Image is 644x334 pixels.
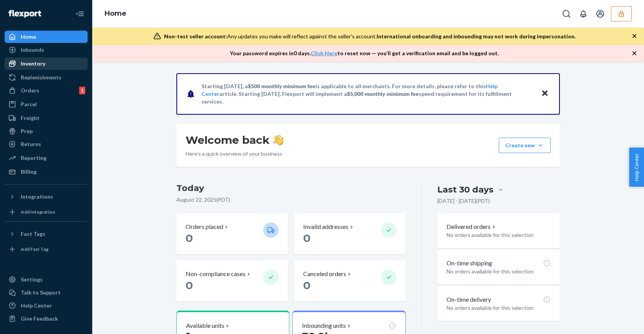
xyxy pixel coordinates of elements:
[21,140,41,148] div: Returns
[21,60,45,67] div: Inventory
[5,286,88,299] button: Talk to Support
[576,6,591,21] button: Open notifications
[5,228,88,240] button: Fast Tags
[540,88,550,99] button: Close
[437,184,493,196] div: Last 30 days
[176,260,288,301] button: Non-compliance cases 0
[186,270,246,278] p: Non-compliance cases
[21,315,58,322] div: Give Feedback
[21,114,40,122] div: Freight
[593,6,608,21] button: Open account menu
[303,270,346,278] p: Canceled orders
[446,231,551,239] p: No orders available for this selection
[21,127,33,135] div: Prep
[5,98,88,110] a: Parcel
[5,112,88,124] a: Freight
[176,213,288,254] button: Orders placed 0
[5,166,88,178] a: Billing
[446,222,497,231] button: Delivered orders
[311,50,337,56] a: Click Here
[186,279,193,292] span: 0
[201,82,534,105] p: Starting [DATE], a is applicable to all merchants. For more details, please refer to this article...
[5,71,88,84] a: Replenishments
[5,84,88,97] a: Orders1
[186,150,284,158] p: Here’s a quick overview of your business
[5,206,88,218] a: Add Integration
[446,295,491,304] p: On-time delivery
[105,9,126,18] a: Home
[98,3,133,25] ol: breadcrumbs
[294,213,405,254] button: Invalid addresses 0
[559,6,574,21] button: Open Search Box
[303,279,310,292] span: 0
[230,49,499,57] p: Your password expires in 0 days . to reset now — you’ll get a verification email and be logged out.
[21,154,46,162] div: Reporting
[21,209,55,215] div: Add Integration
[176,196,406,204] p: August 22, 2025 ( PDT )
[248,83,315,89] span: $500 monthly minimum fee
[16,5,44,12] span: Support
[5,243,88,255] a: Add Fast Tag
[21,87,39,94] div: Orders
[437,197,490,205] p: [DATE] - [DATE] ( PDT )
[186,133,284,147] h1: Welcome back
[21,100,37,108] div: Parcel
[21,46,44,54] div: Inbounds
[21,74,61,81] div: Replenishments
[499,138,551,153] button: Create new
[5,44,88,56] a: Inbounds
[273,135,284,145] img: hand-wave emoji
[294,260,405,301] button: Canceled orders 0
[5,273,88,286] a: Settings
[164,33,227,39] span: Non-test seller account:
[186,222,223,231] p: Orders placed
[377,33,576,39] span: International onboarding and inbounding may not work during impersonation.
[5,299,88,312] a: Help Center
[72,6,88,21] button: Close Navigation
[5,313,88,325] button: Give Feedback
[21,33,36,41] div: Home
[629,148,644,187] button: Help Center
[21,276,43,283] div: Settings
[347,90,419,97] span: $5,000 monthly minimum fee
[164,33,576,40] div: Any updates you make will reflect against the seller's account.
[5,152,88,164] a: Reporting
[21,193,53,201] div: Integrations
[446,304,551,312] p: No orders available for this selection
[79,87,85,94] div: 1
[186,232,193,245] span: 0
[5,191,88,203] button: Integrations
[5,58,88,70] a: Inventory
[303,222,349,231] p: Invalid addresses
[303,232,310,245] span: 0
[21,289,61,296] div: Talk to Support
[21,302,52,309] div: Help Center
[5,138,88,150] a: Returns
[5,125,88,137] a: Prep
[8,10,41,18] img: Flexport logo
[302,321,346,330] p: Inbounding units
[21,246,48,252] div: Add Fast Tag
[446,268,551,275] p: No orders available for this selection
[5,31,88,43] a: Home
[21,168,37,176] div: Billing
[446,259,492,268] p: On-time shipping
[186,321,224,330] p: Available units
[176,182,406,194] h3: Today
[21,230,45,238] div: Fast Tags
